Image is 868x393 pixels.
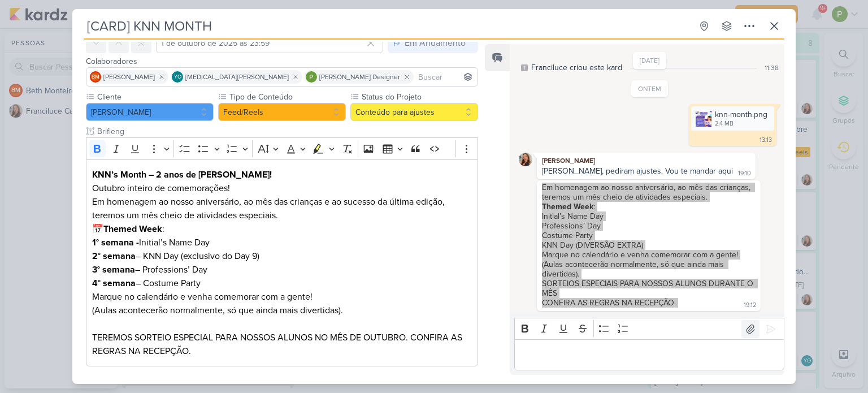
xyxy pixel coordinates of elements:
[744,301,756,310] div: 19:12
[691,106,774,131] div: knn-month.png
[92,222,472,236] p: 📅 :
[715,119,767,128] div: 2.4 MB
[542,231,756,240] div: Costume Party
[92,263,472,277] p: – Professions’ Day
[416,70,475,84] input: Buscar
[185,72,289,82] span: [MEDICAL_DATA][PERSON_NAME]
[92,264,135,275] strong: 3° semana
[542,166,733,176] div: [PERSON_NAME], pediram ajustes. Vou te mandar aqui
[86,103,214,121] button: [PERSON_NAME]
[542,250,756,279] div: Marque no calendário e venha comemorar com a gente! (Aulas acontecerão normalmente, só que ainda ...
[92,249,472,263] p: – KNN Day (exclusivo do Day 9)
[350,103,478,121] button: Conteúdo para ajustes
[92,290,472,317] p: Marque no calendário e venha comemorar com a gente! (Aulas acontecerão normalmente, só que ainda ...
[542,279,756,298] div: SORTEIOS ESPECIAIS PARA NOSSOS ALUNOS DURANTE O MÊS
[103,72,155,82] span: [PERSON_NAME]
[539,155,753,166] div: [PERSON_NAME]
[92,278,136,289] strong: 4° semana
[86,55,478,67] div: Colaboradores
[86,137,478,159] div: Editor toolbar
[514,318,784,340] div: Editor toolbar
[92,251,136,262] strong: 2° semana
[738,169,751,178] div: 19:10
[92,331,472,358] p: TEREMOS SORTEIO ESPECIAL PARA NOSSOS ALUNOS NO MÊS DE OUTUBRO. CONFIRA AS REGRAS NA RECEPÇÃO.
[542,183,756,202] div: Em homenagem ao nosso aniversário, ao mês das crianças, teremos um mês cheio de atividades especi...
[103,223,162,235] strong: Themed Week
[542,202,593,211] strong: Themed Week
[92,237,139,248] strong: 1° semana -
[696,111,711,127] img: VzYO7S1ySBhuJX3r8ldYYCCjOg3PRCDfCnnWo9YI.png
[531,62,622,74] div: Franciluce criou este kard
[514,339,784,370] div: Editor editing area: main
[90,71,101,83] div: Beth Monteiro
[765,63,779,73] div: 11:38
[172,71,183,83] div: Yasmin Oliveira
[542,221,756,231] div: Professions’ Day
[519,153,532,166] img: Franciluce Carvalho
[361,91,478,103] label: Status do Projeto
[542,298,676,308] div: CONFIRA AS REGRAS NA RECEPÇÃO.
[319,72,400,82] span: [PERSON_NAME] Designer
[156,33,383,53] input: Select a date
[92,75,99,80] p: BM
[92,277,472,290] p: – Costume Party
[218,103,346,121] button: Feed/Reels
[92,168,472,222] p: Outubro inteiro de comemorações! Em homenagem ao nosso aniversário, ao mês das crianças e ao suce...
[95,126,478,137] input: Texto sem título
[542,211,756,221] div: Initial’s Name Day
[86,159,478,367] div: Editor editing area: main
[96,91,214,103] label: Cliente
[92,236,472,249] p: Initial’s Name Day
[715,109,767,120] div: knn-month.png
[542,240,756,250] div: KNN Day (DIVERSÃO EXTRA)
[84,16,692,36] input: Kard Sem Título
[405,36,466,50] div: Em Andamento
[228,91,346,103] label: Tipo de Conteúdo
[92,169,272,180] strong: KNN’s Month – 2 anos de [PERSON_NAME]!
[174,75,181,80] p: YO
[759,136,772,145] div: 13:13
[306,71,317,83] img: Paloma Paixão Designer
[388,33,478,53] button: Em Andamento
[542,202,756,211] div: :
